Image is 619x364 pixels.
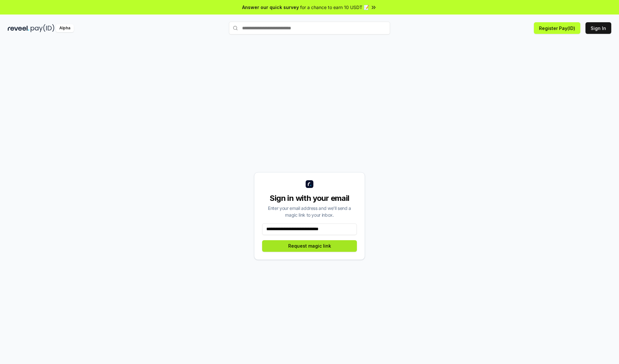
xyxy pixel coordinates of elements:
div: Alpha [56,24,74,32]
span: Answer our quick survey [242,4,299,11]
span: for a chance to earn 10 USDT 📝 [300,4,369,11]
button: Register Pay(ID) [534,22,580,34]
div: Sign in with your email [262,193,357,203]
img: reveel_dark [8,24,29,32]
div: Enter your email address and we’ll send a magic link to your inbox. [262,205,357,218]
img: pay_id [31,24,54,32]
button: Request magic link [262,240,357,252]
img: logo_small [306,180,313,188]
button: Sign In [585,22,611,34]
